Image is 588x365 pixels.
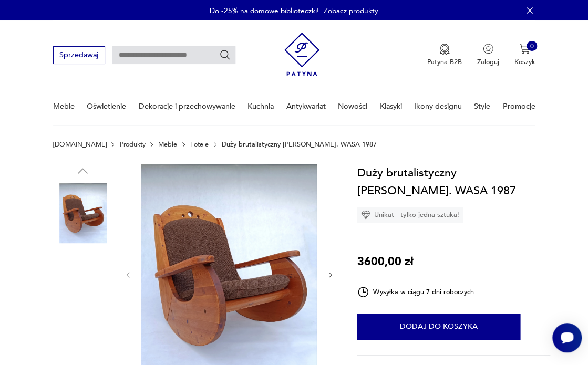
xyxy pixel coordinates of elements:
[527,41,537,51] div: 0
[284,29,319,80] img: Patyna - sklep z meblami i dekoracjami vintage
[357,253,413,270] p: 3600,00 zł
[502,88,535,124] a: Promocje
[477,44,499,67] button: Zaloguj
[87,88,126,124] a: Oświetlenie
[210,6,319,16] p: Do -25% na domowe biblioteczki!
[53,183,113,243] img: Zdjęcie produktu Duży brutalistyczny fotel bujany. WASA 1987
[427,44,462,67] a: Ikona medaluPatyna B2B
[514,44,535,67] button: 0Koszyk
[414,88,461,124] a: Ikony designu
[286,88,326,124] a: Antykwariat
[247,88,274,124] a: Kuchnia
[53,141,107,148] a: [DOMAIN_NAME]
[519,44,530,54] img: Ikona koszyka
[357,164,550,200] h1: Duży brutalistyczny [PERSON_NAME]. WASA 1987
[357,314,520,340] button: Dodaj do koszyka
[427,44,462,67] button: Patyna B2B
[53,250,113,310] img: Zdjęcie produktu Duży brutalistyczny fotel bujany. WASA 1987
[552,323,582,352] iframe: Smartsupp widget button
[338,88,367,124] a: Nowości
[139,88,235,124] a: Dekoracje i przechowywanie
[219,49,231,61] button: Szukaj
[53,88,75,124] a: Meble
[222,141,377,148] p: Duży brutalistyczny [PERSON_NAME]. WASA 1987
[53,53,105,59] a: Sprzedawaj
[474,88,490,124] a: Style
[361,210,370,220] img: Ikona diamentu
[427,57,462,67] p: Patyna B2B
[357,286,473,298] div: Wysyłka w ciągu 7 dni roboczych
[514,57,535,67] p: Koszyk
[324,6,378,16] a: Zobacz produkty
[158,141,177,148] a: Meble
[380,88,402,124] a: Klasyki
[53,46,105,64] button: Sprzedawaj
[190,141,209,148] a: Fotele
[477,57,499,67] p: Zaloguj
[439,44,450,55] img: Ikona medalu
[483,44,493,54] img: Ikonka użytkownika
[119,141,145,148] a: Produkty
[357,207,463,223] div: Unikat - tylko jedna sztuka!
